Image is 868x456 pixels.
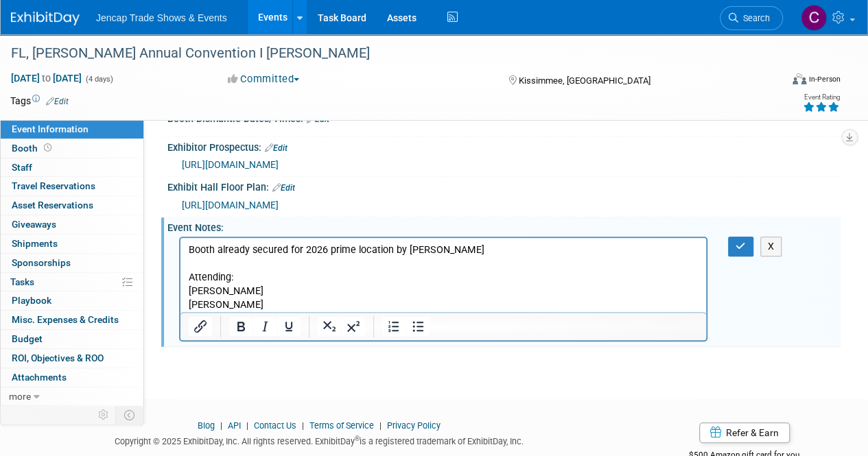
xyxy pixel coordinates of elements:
[229,317,253,336] button: Bold
[1,311,143,329] a: Misc. Expenses & Credits
[1,291,143,310] a: Playbook
[167,177,841,195] div: Exhibit Hall Floor Plan:
[217,420,226,431] span: |
[387,420,441,431] a: Privacy Policy
[738,13,770,23] span: Search
[272,183,295,193] a: Edit
[1,158,143,177] a: Staff
[254,420,296,431] a: Contact Us
[84,75,113,84] span: (4 days)
[1,330,143,348] a: Budget
[12,123,89,134] span: Event Information
[12,162,32,173] span: Staff
[46,97,69,106] a: Edit
[6,41,770,66] div: FL, [PERSON_NAME] Annual Convention I [PERSON_NAME]
[12,180,95,191] span: Travel Reservations
[1,215,143,234] a: Giveaways
[243,420,252,431] span: |
[719,71,841,92] div: Event Format
[9,391,31,402] span: more
[116,406,144,424] td: Toggle Event Tabs
[12,219,56,230] span: Giveaways
[1,120,143,139] a: Event Information
[92,406,116,424] td: Personalize Event Tab Strip
[760,237,782,256] button: X
[253,317,277,336] button: Italic
[198,420,215,431] a: Blog
[96,12,227,23] span: Jencap Trade Shows & Events
[1,235,143,253] a: Shipments
[808,74,841,84] div: In-Person
[182,159,279,170] a: [URL][DOMAIN_NAME]
[801,5,827,31] img: Christopher Reid
[1,273,143,291] a: Tasks
[318,317,341,336] button: Subscript
[12,295,51,306] span: Playbook
[382,317,406,336] button: Numbered list
[1,368,143,387] a: Attachments
[228,420,241,431] a: API
[182,200,279,211] a: [URL][DOMAIN_NAME]
[406,317,430,336] button: Bullet list
[1,254,143,272] a: Sponsorships
[10,276,34,287] span: Tasks
[12,143,54,154] span: Booth
[720,6,783,30] a: Search
[10,432,628,448] div: Copyright © 2025 ExhibitDay, Inc. All rights reserved. ExhibitDay is a registered trademark of Ex...
[180,238,706,312] iframe: Rich Text Area
[189,317,212,336] button: Insert/edit link
[376,420,385,431] span: |
[40,73,53,84] span: to
[277,317,301,336] button: Underline
[518,75,650,86] span: Kissimmee, [GEOGRAPHIC_DATA]
[793,73,806,84] img: Format-Inperson.png
[12,200,93,211] span: Asset Reservations
[10,94,69,108] td: Tags
[167,217,841,235] div: Event Notes:
[1,177,143,195] a: Travel Reservations
[12,314,119,325] span: Misc. Expenses & Credits
[11,12,80,25] img: ExhibitDay
[12,372,67,383] span: Attachments
[1,196,143,215] a: Asset Reservations
[265,143,288,153] a: Edit
[342,317,365,336] button: Superscript
[41,143,54,153] span: Booth not reserved yet
[12,257,71,268] span: Sponsorships
[1,387,143,406] a: more
[1,139,143,158] a: Booth
[12,333,43,344] span: Budget
[309,420,374,431] a: Terms of Service
[1,349,143,368] a: ROI, Objectives & ROO
[803,94,840,101] div: Event Rating
[298,420,307,431] span: |
[167,137,841,155] div: Exhibitor Prospectus:
[223,72,305,86] button: Committed
[12,238,58,249] span: Shipments
[355,435,360,442] sup: ®
[10,72,82,84] span: [DATE] [DATE]
[12,352,104,363] span: ROI, Objectives & ROO
[699,422,790,443] a: Refer & Earn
